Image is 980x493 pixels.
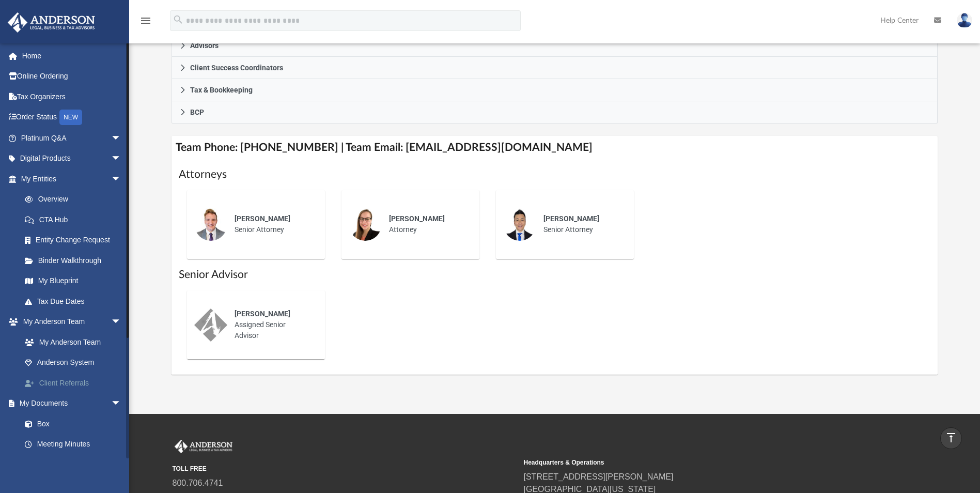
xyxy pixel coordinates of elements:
span: [PERSON_NAME] [235,310,290,318]
a: Home [7,45,137,66]
img: thumbnail [194,309,227,342]
img: thumbnail [503,208,536,241]
span: [PERSON_NAME] [543,214,599,223]
a: My Anderson Teamarrow_drop_down [7,312,137,332]
div: Assigned Senior Advisor [227,301,318,348]
img: Anderson Advisors Platinum Portal [173,440,235,453]
h1: Attorneys [179,167,930,182]
a: Box [14,413,127,434]
img: thumbnail [349,208,382,241]
span: arrow_drop_down [111,128,132,149]
div: Senior Attorney [227,206,318,242]
span: Tax & Bookkeeping [190,86,253,94]
a: Client Referrals [14,373,137,393]
span: arrow_drop_down [111,393,132,414]
a: menu [139,20,152,27]
a: Order StatusNEW [7,107,137,128]
a: BCP [172,101,937,124]
a: Platinum Q&Aarrow_drop_down [7,128,137,148]
a: Tax & Bookkeeping [172,79,937,101]
span: [PERSON_NAME] [389,214,445,223]
a: Anderson System [14,352,137,373]
span: Client Success Coordinators [190,64,283,71]
a: My Anderson Team [14,332,132,352]
a: vertical_align_top [940,427,962,449]
i: search [173,14,184,25]
a: My Entitiesarrow_drop_down [7,168,137,189]
img: Anderson Advisors Platinum Portal [5,12,98,33]
a: My Blueprint [14,271,132,291]
a: Client Success Coordinators [172,57,937,79]
a: My Documentsarrow_drop_down [7,393,132,414]
a: Meeting Minutes [14,434,132,455]
a: CTA Hub [14,209,137,230]
a: Online Ordering [7,66,137,87]
span: Advisors [190,42,219,49]
a: Entity Change Request [14,230,137,251]
a: Advisors [172,35,937,57]
small: Headquarters & Operations [524,458,868,467]
i: menu [139,14,152,27]
a: Digital Productsarrow_drop_down [7,148,137,169]
a: Forms Library [14,454,127,475]
div: Attorney [382,206,472,242]
img: User Pic [957,13,972,28]
span: arrow_drop_down [111,148,132,170]
span: [PERSON_NAME] [235,214,290,223]
a: Overview [14,189,137,210]
h1: Senior Advisor [179,267,930,282]
a: Binder Walkthrough [14,250,137,271]
small: TOLL FREE [173,464,517,473]
a: Tax Organizers [7,86,137,107]
h4: Team Phone: [PHONE_NUMBER] | Team Email: [EMAIL_ADDRESS][DOMAIN_NAME] [172,136,937,159]
a: Tax Due Dates [14,291,137,312]
img: thumbnail [194,208,227,241]
a: 800.706.4741 [173,479,223,487]
span: BCP [190,109,204,116]
span: arrow_drop_down [111,312,132,333]
i: vertical_align_top [945,432,957,444]
div: NEW [59,110,82,125]
a: [STREET_ADDRESS][PERSON_NAME] [524,472,674,481]
span: arrow_drop_down [111,168,132,190]
div: Senior Attorney [536,206,627,242]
